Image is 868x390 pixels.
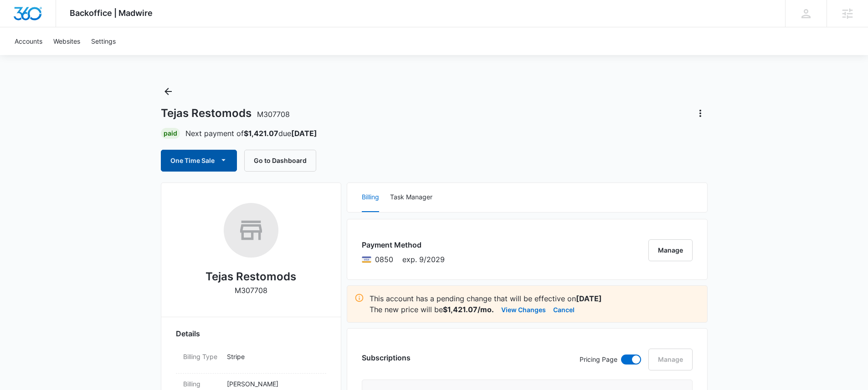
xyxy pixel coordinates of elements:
[176,328,200,339] span: Details
[648,239,693,261] button: Manage
[227,379,319,389] p: [PERSON_NAME]
[183,352,220,361] dt: Billing Type
[576,294,602,303] strong: [DATE]
[101,54,154,60] div: Keywords by Traffic
[235,285,267,296] p: M307708
[48,27,86,55] a: Websites
[161,128,180,139] div: Paid
[362,352,411,363] h3: Subscriptions
[161,84,175,99] button: Back
[501,304,546,315] button: View Changes
[9,27,48,55] a: Accounts
[205,268,296,285] h2: Tejas Restomods
[15,24,22,31] img: website_grey.svg
[227,352,319,361] p: Stripe
[370,304,494,315] p: The new price will be
[291,129,317,138] strong: [DATE]
[580,355,617,365] p: Pricing Page
[70,8,153,18] span: Backoffice | Madwire
[244,129,278,138] strong: $1,421.07
[244,150,316,172] button: Go to Dashboard
[161,106,290,120] h1: Tejas Restomods
[443,305,494,314] strong: $1,421.07/mo.
[15,15,22,22] img: logo_orange.svg
[362,183,379,212] button: Billing
[24,24,100,31] div: Domain: [DOMAIN_NAME]
[553,304,575,315] button: Cancel
[176,346,326,374] div: Billing TypeStripe
[161,150,237,172] button: One Time Sale
[35,54,82,60] div: Domain Overview
[402,254,445,265] span: exp. 9/2029
[362,239,445,250] h3: Payment Method
[26,15,45,22] div: v 4.0.25
[86,27,121,55] a: Settings
[390,183,432,212] button: Task Manager
[91,53,98,60] img: tab_keywords_by_traffic_grey.svg
[375,254,393,265] span: Visa ending with
[185,128,317,139] p: Next payment of due
[370,293,700,304] p: This account has a pending change that will be effective on
[693,106,708,121] button: Actions
[25,53,32,60] img: tab_domain_overview_orange.svg
[257,110,290,119] span: M307708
